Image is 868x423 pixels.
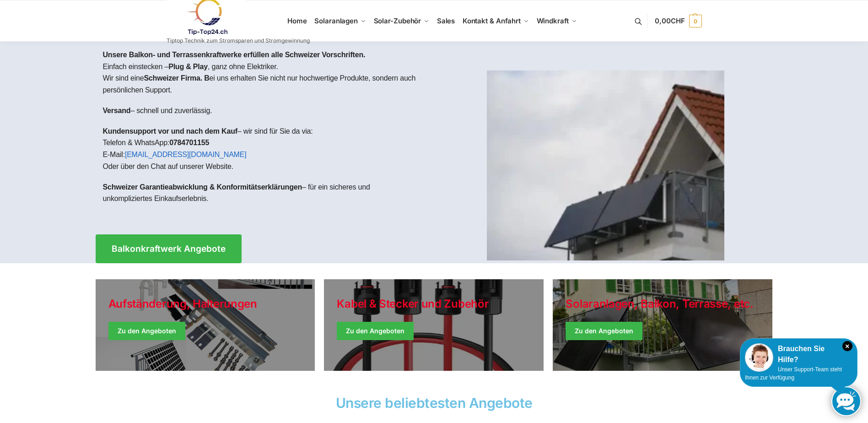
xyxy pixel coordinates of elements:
[374,16,421,25] span: Solar-Zubehör
[103,51,366,59] strong: Unsere Balkon- und Terrassenkraftwerke erfüllen alle Schweizer Vorschriften.
[655,16,685,25] span: 0,00
[96,279,315,371] a: Holiday Style
[103,125,427,172] p: – wir sind für Sie da via: Telefon & WhatsApp: E-Mail: Oder über den Chat auf unserer Website.
[537,16,569,25] span: Windkraft
[96,396,773,410] h2: Unsere beliebtesten Angebote
[745,366,842,381] span: Unser Support-Team steht Ihnen zur Verfügung
[311,0,370,42] a: Solaranlagen
[103,183,302,191] strong: Schweizer Garantieabwicklung & Konformitätserklärungen
[103,127,237,135] strong: Kundensupport vor und nach dem Kauf
[458,0,533,42] a: Kontakt & Anfahrt
[655,7,701,35] a: 0,00CHF 0
[144,74,209,82] strong: Schweizer Firma. B
[437,16,455,25] span: Sales
[112,244,226,253] span: Balkonkraftwerk Angebote
[103,105,427,117] p: – schnell und zuverlässig.
[96,42,434,221] div: Einfach einstecken – , ganz ohne Elektriker.
[842,341,852,351] i: Schließen
[103,107,131,114] strong: Versand
[370,0,433,42] a: Solar-Zubehör
[745,343,773,372] img: Customer service
[103,181,427,205] p: – für ein sicheres und unkompliziertes Einkaufserlebnis.
[324,279,544,371] a: Holiday Style
[96,234,242,263] a: Balkonkraftwerk Angebote
[745,343,852,365] div: Brauchen Sie Hilfe?
[169,139,209,146] strong: 0784701155
[553,279,772,371] a: Winter Jackets
[463,16,521,25] span: Kontakt & Anfahrt
[167,38,310,43] p: Tiptop Technik zum Stromsparen und Stromgewinnung
[103,72,427,96] p: Wir sind eine ei uns erhalten Sie nicht nur hochwertige Produkte, sondern auch persönlichen Support.
[671,16,685,25] span: CHF
[125,151,247,158] a: [EMAIL_ADDRESS][DOMAIN_NAME]
[487,70,724,260] img: Home 1
[314,16,358,25] span: Solaranlagen
[168,63,208,70] strong: Plug & Play
[689,15,702,27] span: 0
[533,0,581,42] a: Windkraft
[433,0,458,42] a: Sales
